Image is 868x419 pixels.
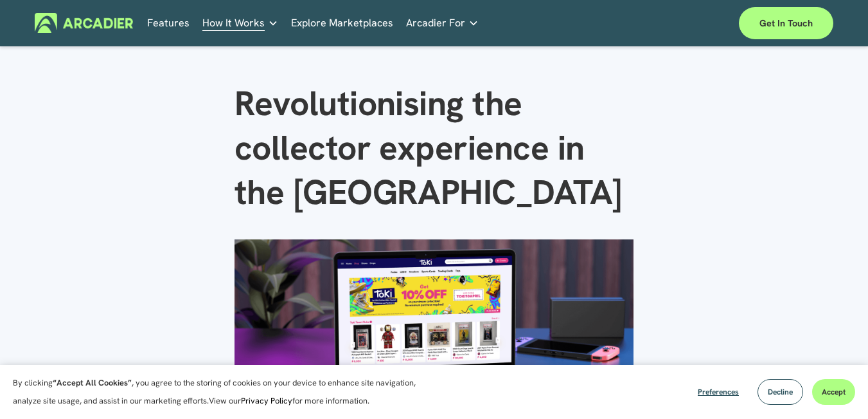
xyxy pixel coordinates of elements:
[698,387,739,397] span: Preferences
[406,14,465,32] span: Arcadier For
[13,374,430,410] p: By clicking , you agree to the storing of cookies on your device to enhance site navigation, anal...
[688,379,748,405] button: Preferences
[757,379,803,405] button: Decline
[202,13,278,33] a: folder dropdown
[202,14,265,32] span: How It Works
[739,7,833,39] a: Get in touch
[822,387,846,397] span: Accept
[812,379,855,405] button: Accept
[147,13,190,33] a: Features
[241,395,292,406] a: Privacy Policy
[768,387,793,397] span: Decline
[53,377,132,388] strong: “Accept All Cookies”
[291,13,393,33] a: Explore Marketplaces
[235,81,633,215] h1: Revolutionising the collector experience in the [GEOGRAPHIC_DATA]
[406,13,479,33] a: folder dropdown
[35,13,133,33] img: Arcadier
